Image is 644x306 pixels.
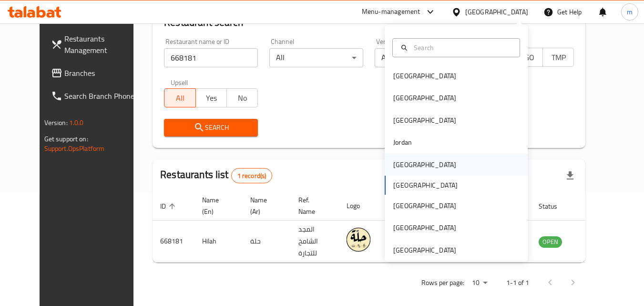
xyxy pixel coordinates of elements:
[160,200,178,212] span: ID
[243,221,291,263] td: حلة
[362,6,420,18] div: Menu-management
[231,91,254,105] span: No
[506,277,529,289] p: 1-1 of 1
[64,33,140,56] span: Restaurants Management
[468,276,491,290] div: Rows per page:
[171,79,188,85] label: Upsell
[153,191,614,263] table: enhanced table
[164,119,258,137] button: Search
[581,191,614,221] th: Action
[291,221,339,263] td: المجد الشامخ للتجارة
[64,67,140,79] span: Branches
[393,93,456,103] div: [GEOGRAPHIC_DATA]
[69,116,84,129] span: 1.0.0
[393,222,456,233] div: [GEOGRAPHIC_DATA]
[160,168,272,183] h2: Restaurants list
[627,7,633,17] span: m
[542,48,574,67] button: TMP
[393,115,456,126] div: [GEOGRAPHIC_DATA]
[164,48,258,67] input: Search for restaurant name or ID..
[298,194,327,217] span: Ref. Name
[393,137,412,148] div: Jordan
[347,228,370,252] img: Hilah
[539,236,562,248] div: OPEN
[44,142,105,155] a: Support.OpsPlatform
[43,84,147,107] a: Search Branch Phone
[539,236,562,247] span: OPEN
[194,221,243,263] td: Hilah
[226,88,258,107] button: No
[382,191,415,221] th: Branches
[393,245,456,255] div: [GEOGRAPHIC_DATA]
[172,122,250,134] span: Search
[202,194,231,217] span: Name (En)
[393,159,456,170] div: [GEOGRAPHIC_DATA]
[195,88,227,107] button: Yes
[43,27,147,62] a: Restaurants Management
[43,62,147,84] a: Branches
[539,200,570,212] span: Status
[64,90,140,102] span: Search Branch Phone
[410,42,514,53] input: Search
[44,116,68,129] span: Version:
[164,15,574,30] h2: Restaurant search
[200,91,223,105] span: Yes
[465,7,528,17] div: [GEOGRAPHIC_DATA]
[559,164,582,187] div: Export file
[153,221,194,263] td: 668181
[375,48,469,67] div: All
[421,277,464,289] p: Rows per page:
[393,200,456,211] div: [GEOGRAPHIC_DATA]
[339,191,382,221] th: Logo
[269,48,363,67] div: All
[164,88,195,107] button: All
[232,171,272,180] span: 1 record(s)
[44,133,88,145] span: Get support on:
[231,168,273,183] div: Total records count
[168,91,192,105] span: All
[547,51,570,64] span: TMP
[250,194,279,217] span: Name (Ar)
[382,221,415,263] td: 1
[393,71,456,81] div: [GEOGRAPHIC_DATA]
